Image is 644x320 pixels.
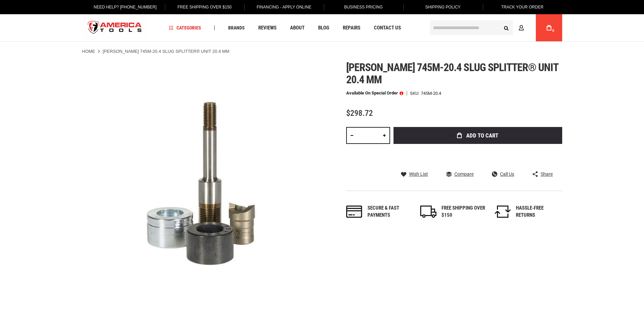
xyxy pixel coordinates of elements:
span: Share [541,172,553,176]
span: Repairs [343,25,360,30]
a: Home [82,48,95,55]
div: FREE SHIPPING OVER $150 [442,205,485,219]
button: Add to Cart [393,127,562,144]
span: Brands [228,25,245,30]
div: Secure & fast payments [367,205,411,219]
img: returns [495,206,511,218]
span: Call Us [500,172,514,176]
a: Brands [225,23,248,33]
img: shipping [420,206,436,218]
a: Blog [315,23,332,33]
span: Categories [169,25,201,30]
span: Reviews [258,25,277,30]
strong: SKU [410,91,421,95]
a: Compare [446,171,474,177]
span: $298.72 [346,108,373,118]
strong: [PERSON_NAME] 745M-20.4 SLUG SPLITTER® UNIT 20.4 MM [103,49,230,54]
iframe: Secure express checkout frame [392,146,564,166]
div: HASSLE-FREE RETURNS [516,205,560,219]
a: store logo [82,15,148,41]
img: America Tools [82,15,148,41]
span: Contact Us [374,25,401,30]
span: Add to Cart [466,133,498,138]
span: [PERSON_NAME] 745m-20.4 slug splitter® unit 20.4 mm [346,61,558,86]
span: Wish List [409,172,428,176]
img: GREENLEE 745M-20.4 SLUG SPLITTER® UNIT 20.4 MM [82,61,322,302]
a: 0 [543,14,555,41]
a: Reviews [255,23,280,33]
span: About [290,25,305,30]
a: Repairs [340,23,363,33]
img: payments [346,206,362,218]
span: Shipping Policy [425,5,461,9]
span: Compare [454,172,474,176]
button: Search [500,21,513,34]
span: Blog [318,25,329,30]
span: 0 [552,29,554,33]
p: Available on Special Order [346,91,403,95]
div: 745M-20.4 [421,91,441,95]
a: About [287,23,308,33]
a: Contact Us [371,23,404,33]
a: Call Us [492,171,514,177]
a: Wish List [401,171,428,177]
a: Categories [166,23,204,33]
